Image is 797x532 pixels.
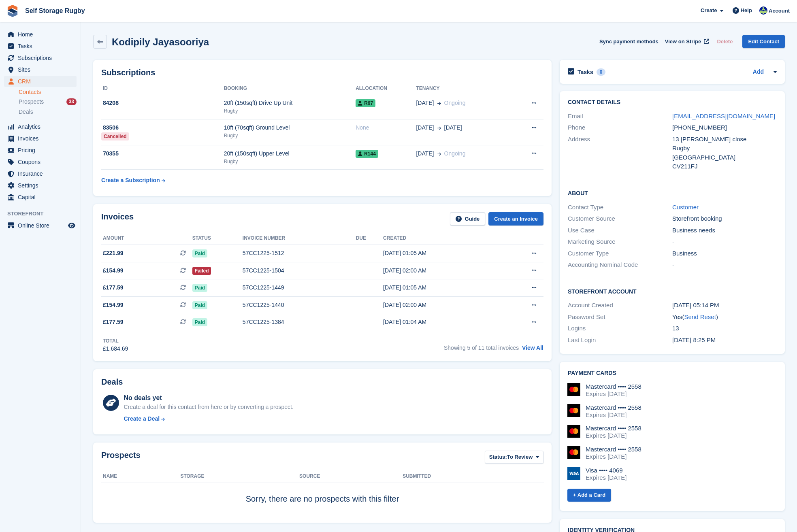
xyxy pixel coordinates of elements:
a: [EMAIL_ADDRESS][DOMAIN_NAME] [672,113,775,119]
div: Expires [DATE] [586,453,641,460]
span: Paid [192,284,207,292]
div: Visa •••• 4069 [586,467,627,474]
span: £221.99 [103,249,124,257]
div: Customer Type [568,249,672,258]
h2: Invoices [101,212,134,226]
a: menu [4,76,77,87]
h2: About [568,189,777,197]
div: Mastercard •••• 2558 [586,446,641,453]
div: 57CC1225-1384 [243,318,356,326]
a: menu [4,145,77,156]
h2: Kodipily Jayasooriya [112,36,209,47]
span: R67 [356,99,375,107]
a: menu [4,64,77,75]
span: £177.59 [103,318,124,326]
div: Create a deal for this contact from here or by converting a prospect. [124,403,293,411]
div: Last Login [568,336,672,345]
div: [DATE] 01:05 AM [383,283,499,292]
div: Marketing Source [568,237,672,247]
th: Tenancy [416,82,511,95]
div: 57CC1225-1504 [243,266,356,275]
div: Use Case [568,226,672,235]
div: 20ft (150sqft) Drive Up Unit [224,99,356,107]
div: Phone [568,123,672,132]
div: Rugby [224,158,356,165]
h2: Contact Details [568,99,777,106]
span: Sites [18,64,66,75]
span: Ongoing [444,150,466,157]
span: Deals [19,108,33,116]
span: £177.59 [103,283,124,292]
a: Create an Invoice [488,212,543,226]
div: Accounting Nominal Code [568,260,672,270]
h2: Tasks [578,68,593,76]
div: CV211FJ [672,162,777,171]
div: [DATE] 01:05 AM [383,249,499,257]
th: Created [383,232,499,245]
img: Mastercard Logo [567,425,580,438]
th: Storage [180,470,299,483]
div: Rugby [672,144,777,153]
div: Storefront booking [672,214,777,223]
div: Business needs [672,226,777,235]
div: Customer Source [568,214,672,223]
a: menu [4,52,77,64]
div: Create a Deal [124,415,160,423]
span: Ongoing [444,100,466,106]
div: - [672,260,777,270]
div: 57CC1225-1512 [243,249,356,257]
span: £154.99 [103,266,124,275]
span: Paid [192,249,207,257]
span: Capital [18,192,66,203]
div: Account Created [568,301,672,310]
div: Rugby [224,107,356,115]
a: Create a Deal [124,415,293,423]
div: - [672,237,777,247]
span: Help [741,6,752,15]
div: Mastercard •••• 2558 [586,425,641,432]
div: Expires [DATE] [586,390,641,398]
span: [DATE] [444,123,462,132]
a: menu [4,156,77,168]
h2: Payment cards [568,370,777,377]
span: Subscriptions [18,52,66,64]
span: [DATE] [416,99,434,107]
div: Address [568,135,672,171]
span: Pricing [18,145,66,156]
span: Invoices [18,133,66,144]
span: Insurance [18,168,66,179]
h2: Deals [101,377,123,387]
div: [PHONE_NUMBER] [672,123,777,132]
span: £154.99 [103,301,124,309]
a: Deals [19,108,77,116]
span: Coupons [18,156,66,168]
th: Status [192,232,243,245]
div: None [356,123,416,132]
img: Mastercard Logo [567,383,580,396]
a: menu [4,40,77,52]
span: [DATE] [416,149,434,158]
div: 20ft (150sqft) Upper Level [224,149,356,158]
img: Mastercard Logo [567,404,580,417]
div: Expires [DATE] [586,432,641,439]
div: [DATE] 02:00 AM [383,266,499,275]
div: Mastercard •••• 2558 [586,404,641,411]
div: 33 [66,98,77,105]
span: Paid [192,301,207,309]
a: Edit Contact [742,35,785,48]
th: Name [101,470,180,483]
span: View on Stripe [665,38,701,46]
th: Submitted [403,470,543,483]
a: menu [4,121,77,132]
a: Self Storage Rugby [22,4,88,17]
th: Due [356,232,383,245]
img: Mastercard Logo [567,446,580,459]
a: menu [4,180,77,191]
span: Status: [489,453,507,461]
a: Create a Subscription [101,173,165,188]
time: 2025-07-03 19:25:14 UTC [672,336,716,343]
a: menu [4,192,77,203]
div: 57CC1225-1449 [243,283,356,292]
div: Yes [672,313,777,322]
span: Paid [192,318,207,326]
